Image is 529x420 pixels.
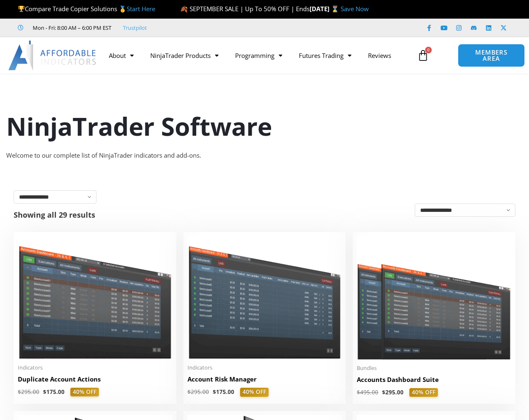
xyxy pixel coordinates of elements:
[360,46,399,65] a: Reviews
[188,364,342,371] span: Indicators
[6,150,523,161] div: Welcome to our complete list of NinjaTrader indicators and add-ons.
[357,365,511,372] span: Bundles
[127,5,155,13] a: Start Here
[357,375,511,388] a: Accounts Dashboard Suite
[18,364,172,371] span: Indicators
[180,5,310,13] span: 🍂 SEPTEMBER SALE | Up To 50% OFF | Ends
[18,6,24,12] img: 🏆
[101,46,413,65] nav: Menu
[18,388,21,396] span: $
[18,375,172,384] h2: Duplicate Account Actions
[142,46,227,65] a: NinjaTrader Products
[341,5,369,13] a: Save Now
[188,388,191,396] span: $
[409,388,438,397] span: 40% OFF
[70,388,99,397] span: 40% OFF
[31,23,111,33] span: Mon - Fri: 8:00 AM – 6:00 PM EST
[415,204,515,217] select: Shop order
[425,47,432,53] span: 0
[357,236,511,359] img: Accounts Dashboard Suite
[466,49,516,62] span: MEMBERS AREA
[18,5,155,13] span: Compare Trade Copier Solutions 🥇
[382,389,404,396] bdi: 295.00
[14,211,95,218] p: Showing all 29 results
[188,375,342,384] h2: Account Risk Manager
[43,388,46,396] span: $
[18,236,172,359] img: Duplicate Account Actions
[291,46,360,65] a: Futures Trading
[101,46,142,65] a: About
[213,388,234,396] bdi: 175.00
[357,389,360,396] span: $
[405,43,441,67] a: 0
[188,388,209,396] bdi: 295.00
[458,44,524,67] a: MEMBERS AREA
[357,389,378,396] bdi: 495.00
[188,236,342,359] img: Account Risk Manager
[188,375,342,388] a: Account Risk Manager
[18,375,172,388] a: Duplicate Account Actions
[382,389,385,396] span: $
[18,388,39,396] bdi: 295.00
[240,388,269,397] span: 40% OFF
[8,41,97,70] img: LogoAI | Affordable Indicators – NinjaTrader
[43,388,65,396] bdi: 175.00
[213,388,216,396] span: $
[227,46,291,65] a: Programming
[310,5,341,13] strong: [DATE] ⌛
[357,375,511,384] h2: Accounts Dashboard Suite
[123,23,147,33] a: Trustpilot
[6,109,523,144] h1: NinjaTrader Software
